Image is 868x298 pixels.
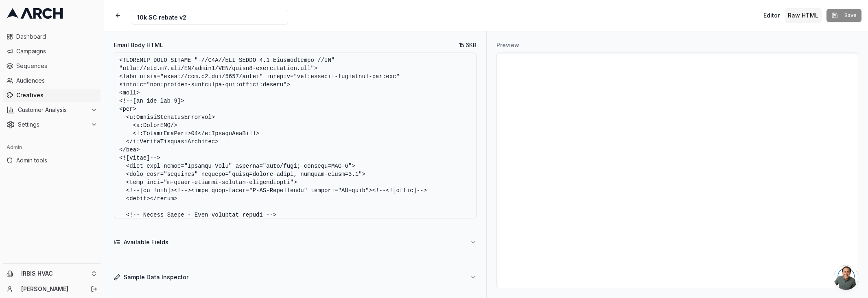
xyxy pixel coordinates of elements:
span: 15.6 KB [459,41,477,49]
button: Sample Data Inspector [114,267,477,288]
button: Customer Analysis [3,103,101,116]
button: Available Fields [114,232,477,253]
span: Customer Analysis [18,106,87,114]
span: Creatives [16,91,97,99]
span: Audiences [16,77,97,85]
iframe: Preview for 10k SC rebate v2 [497,53,858,288]
a: Admin tools [3,154,101,167]
span: Available Fields [124,238,168,246]
a: Campaigns [3,45,101,58]
button: Toggle editor [760,8,783,23]
a: Audiences [3,74,101,87]
input: Internal Creative Name [132,10,288,24]
span: Settings [18,121,87,129]
div: Admin [3,141,101,154]
button: Settings [3,118,101,131]
h3: Preview [496,41,859,49]
button: Toggle custom HTML [785,8,822,23]
span: IRBIS HVAC [21,270,87,277]
button: Log out [88,283,100,295]
span: Admin tools [16,156,97,164]
a: Dashboard [3,30,101,43]
button: IRBIS HVAC [3,267,101,280]
textarea: <!LOREMIP DOLO SITAME "-//C4A//ELI SEDDO 4.1 Eiusmodtempo //IN" "utla://etd.m7.ali/EN/admin1/VEN/... [114,53,477,218]
span: Campaigns [16,47,97,55]
a: Creatives [3,89,101,102]
span: Sequences [16,62,97,70]
a: [PERSON_NAME] [21,285,82,293]
label: Email Body HTML [114,42,163,48]
div: Open chat [834,265,858,290]
span: Sample Data Inspector [124,273,188,281]
span: Dashboard [16,33,97,41]
a: Sequences [3,59,101,72]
